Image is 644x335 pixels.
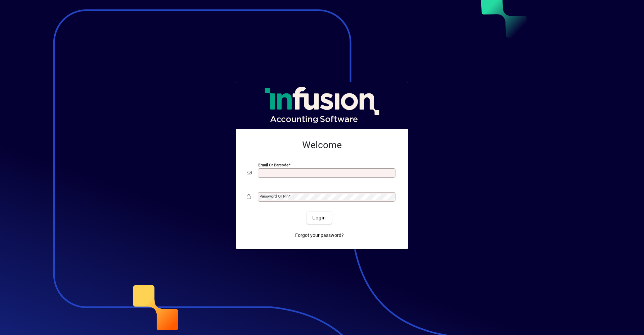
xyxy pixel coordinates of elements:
[247,139,397,151] h2: Welcome
[295,232,344,239] span: Forgot your password?
[312,214,326,221] span: Login
[292,229,346,241] a: Forgot your password?
[307,212,331,224] button: Login
[258,163,288,167] mat-label: Email or Barcode
[260,194,288,199] mat-label: Password or Pin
